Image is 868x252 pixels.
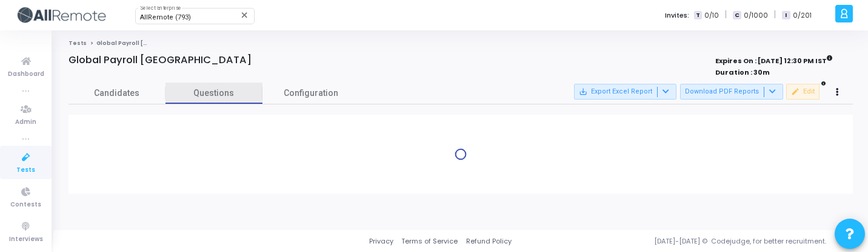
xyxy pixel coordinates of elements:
[466,236,512,247] a: Refund Policy
[665,10,689,21] label: Invites:
[694,11,702,20] span: T
[284,87,338,100] span: Configuration
[782,11,790,20] span: I
[512,236,853,247] div: [DATE]-[DATE] © Codejudge, for better recruitment.
[704,10,719,21] span: 0/10
[733,11,741,20] span: C
[725,9,727,21] span: |
[240,10,250,20] mat-icon: Clear
[369,236,393,247] a: Privacy
[68,87,165,100] span: Candidates
[680,84,783,100] button: Download PDF Reports
[8,69,44,80] span: Dashboard
[15,3,106,27] img: logo
[140,13,191,21] span: AllRemote (793)
[9,234,43,245] span: Interviews
[10,200,41,210] span: Contests
[68,39,87,47] a: Tests
[574,84,676,100] button: Export Excel Report
[774,9,776,21] span: |
[793,10,812,21] span: 0/201
[786,84,820,100] button: Edit
[715,67,770,77] strong: Duration : 30m
[579,87,587,96] mat-icon: save_alt
[15,117,36,128] span: Admin
[16,165,35,175] span: Tests
[68,54,252,66] h4: Global Payroll [GEOGRAPHIC_DATA]
[715,53,833,66] strong: Expires On : [DATE] 12:30 PM IST
[68,39,853,47] nav: breadcrumb
[96,39,203,47] span: Global Payroll [GEOGRAPHIC_DATA]
[791,87,800,96] mat-icon: edit
[401,236,458,247] a: Terms of Service
[744,10,768,21] span: 0/1000
[165,87,262,100] span: Questions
